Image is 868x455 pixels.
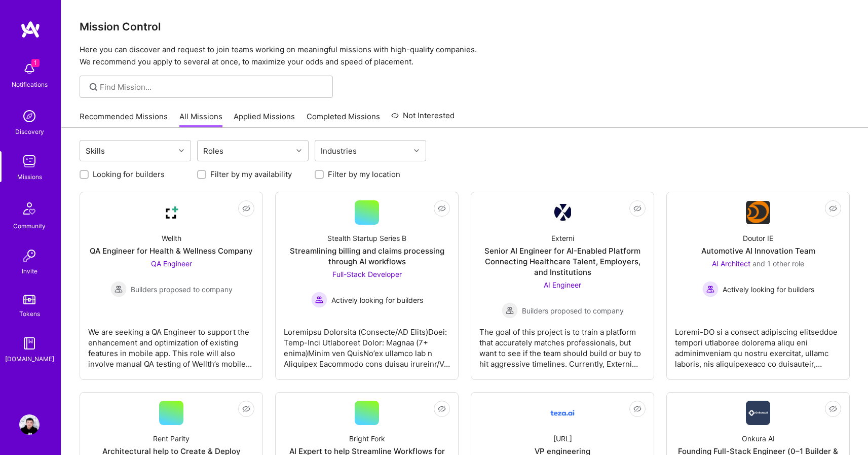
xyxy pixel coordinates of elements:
[331,295,423,305] span: Actively looking for builders
[502,302,518,319] img: Builders proposed to company
[17,414,42,435] a: User Avatar
[553,433,572,444] div: [URL]
[551,233,574,243] div: Externi
[179,148,184,153] i: icon Chevron
[88,200,254,371] a: Company LogoWellthQA Engineer for Health & Wellness CompanyQA Engineer Builders proposed to compa...
[743,233,773,243] div: Doutor IE
[22,266,37,276] div: Invite
[19,106,40,126] img: discovery
[284,246,450,267] div: Streamlining billing and claims processing through AI workflows
[438,405,446,413] i: icon EyeClosed
[311,292,327,308] img: Actively looking for builders
[544,281,581,289] span: AI Engineer
[522,305,624,316] span: Builders proposed to company
[829,204,837,213] i: icon EyeClosed
[550,401,575,425] img: Company Logo
[210,169,292,180] label: Filter by my availability
[479,319,646,369] div: The goal of this project is to train a platform that accurately matches professionals, but want t...
[284,200,450,371] a: Stealth Startup Series BStreamlining billing and claims processing through AI workflowsFull-Stack...
[15,126,44,137] div: Discovery
[131,284,233,295] span: Builders proposed to company
[746,401,770,425] img: Company Logo
[17,171,42,182] div: Missions
[307,111,380,128] a: Completed Missions
[19,151,40,171] img: teamwork
[318,144,359,158] div: Industries
[554,204,571,221] img: Company Logo
[702,281,719,297] img: Actively looking for builders
[633,204,641,213] i: icon EyeClosed
[90,246,253,256] div: QA Engineer for Health & Wellness Company
[19,246,40,266] img: Invite
[19,333,40,354] img: guide book
[12,79,48,90] div: Notifications
[83,144,107,158] div: Skills
[13,221,46,231] div: Community
[296,148,301,153] i: icon Chevron
[201,144,226,158] div: Roles
[479,200,646,371] a: Company LogoExterniSenior AI Engineer for AI-Enabled Platform Connecting Healthcare Talent, Emplo...
[31,59,40,67] span: 1
[234,111,295,128] a: Applied Missions
[829,405,837,413] i: icon EyeClosed
[414,148,419,153] i: icon Chevron
[93,169,165,180] label: Looking for builders
[479,246,646,277] div: Senior AI Engineer for AI-Enabled Platform Connecting Healthcare Talent, Employers, and Institutions
[438,204,446,213] i: icon EyeClosed
[80,20,850,33] h3: Mission Control
[19,308,40,319] div: Tokens
[328,169,400,180] label: Filter by my location
[19,59,40,79] img: bell
[332,270,402,278] span: Full-Stack Developer
[752,259,804,268] span: and 1 other role
[159,200,183,225] img: Company Logo
[746,201,770,224] img: Company Logo
[110,281,127,297] img: Builders proposed to company
[88,319,254,369] div: We are seeking a QA Engineer to support the enhancement and optimization of existing features in ...
[391,110,455,128] a: Not Interested
[162,233,181,243] div: Wellth
[742,433,775,444] div: Onkura AI
[675,200,841,371] a: Company LogoDoutor IEAutomotive AI Innovation TeamAI Architect and 1 other roleActively looking f...
[19,414,40,435] img: User Avatar
[242,204,250,213] i: icon EyeClosed
[701,246,815,256] div: Automotive AI Innovation Team
[179,111,222,128] a: All Missions
[88,81,99,93] i: icon SearchGrey
[675,319,841,369] div: Loremi-DO si a consect adipiscing elitseddoe tempori utlaboree dolorema aliqu eni adminimveniam q...
[153,433,190,444] div: Rent Parity
[327,233,406,243] div: Stealth Startup Series B
[242,405,250,413] i: icon EyeClosed
[284,319,450,369] div: Loremipsu Dolorsita (Consecte/AD Elits)Doei: Temp-Inci Utlaboreet Dolor: Magnaa (7+ enima)Minim v...
[17,196,42,221] img: Community
[723,284,814,295] span: Actively looking for builders
[80,111,168,128] a: Recommended Missions
[100,82,325,92] input: Find Mission...
[20,20,41,39] img: logo
[5,354,54,364] div: [DOMAIN_NAME]
[712,259,750,268] span: AI Architect
[633,405,641,413] i: icon EyeClosed
[23,295,35,304] img: tokens
[151,259,192,268] span: QA Engineer
[349,433,385,444] div: Bright Fork
[80,44,850,68] p: Here you can discover and request to join teams working on meaningful missions with high-quality ...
